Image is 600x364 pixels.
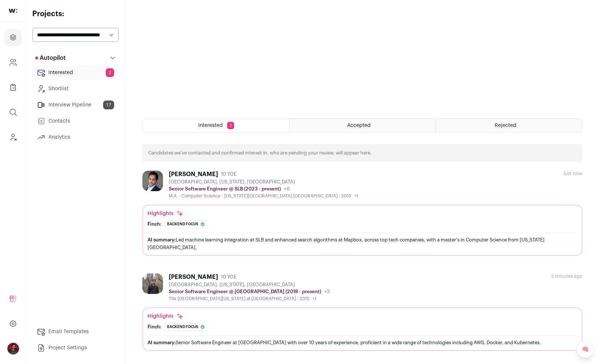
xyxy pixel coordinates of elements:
a: Analytics [32,130,119,145]
a: Contacts [32,114,119,128]
span: +1 [354,194,358,198]
a: Rejected [436,119,582,132]
div: [GEOGRAPHIC_DATA], [US_STATE], [GEOGRAPHIC_DATA] [169,282,330,288]
span: AI summary: [148,237,176,242]
p: Senior Software Engineer @ SLB (2023 - present) [169,186,281,192]
a: Leads (Backoffice) [4,128,22,146]
span: Rejected [495,123,516,128]
button: Autopilot [32,51,119,65]
img: wellfound-shorthand-0d5821cbd27db2630d0214b213865d53afaa358527fdda9d0ea32b1df1b89c2c.svg [9,9,17,13]
div: [PERSON_NAME] [169,171,218,178]
div: 3 minutes ago [551,273,582,279]
div: Highlights [148,313,184,320]
div: [PERSON_NAME] [169,273,218,281]
div: [GEOGRAPHIC_DATA], [US_STATE], [GEOGRAPHIC_DATA] [169,179,358,185]
a: Email Templates [32,324,119,339]
a: [PERSON_NAME] 10 YOE [GEOGRAPHIC_DATA], [US_STATE], [GEOGRAPHIC_DATA] Senior Software Engineer @ ... [142,273,582,351]
div: Senior Software Engineer at [GEOGRAPHIC_DATA] with over 10 years of experience, proficient in a w... [148,339,577,346]
p: Autopilot [35,54,66,62]
p: Candidates we’ve contacted and confirmed interest in, who are pending your review, will appear here. [148,150,372,156]
img: 221213-medium_jpg [7,343,19,354]
span: 2 [227,122,234,129]
div: Backend focus [164,323,208,331]
a: Project Settings [32,341,119,355]
span: +1 [312,296,316,301]
span: +5 [324,289,330,294]
p: Senior Software Engineer @ [GEOGRAPHIC_DATA] (2018 - present) [169,289,321,295]
a: Shortlist [32,81,119,96]
span: 10 YOE [221,274,236,280]
a: Accepted [290,119,436,132]
div: Backend focus [164,220,208,228]
div: The [GEOGRAPHIC_DATA][US_STATE] at [GEOGRAPHIC_DATA] - 2015 [169,296,330,302]
a: Interview Pipeline17 [32,98,119,112]
button: Open dropdown [7,343,19,354]
a: Interested2 [32,65,119,80]
div: Finch: [148,221,161,227]
div: Just now [563,171,582,176]
img: 617dfdd2be245138186e9c821cd3c9ce7b7037ee3d6729748109995670161f97 [142,171,163,191]
span: Interested [198,123,223,128]
a: Company and ATS Settings [4,54,22,71]
a: [PERSON_NAME] 10 YOE [GEOGRAPHIC_DATA], [US_STATE], [GEOGRAPHIC_DATA] Senior Software Engineer @ ... [142,171,582,256]
a: 🧠 [577,341,594,358]
span: Accepted [347,123,371,128]
div: Highlights [148,210,184,217]
div: Finch: [148,324,161,330]
span: AI summary: [148,340,176,345]
a: Projects [4,29,22,46]
span: 2 [106,68,114,77]
h2: Projects: [32,9,119,19]
span: 10 YOE [221,171,236,177]
div: Led machine learning integration at SLB and enhanced search algorithms at Mapbox, across top tech... [148,236,577,251]
div: M.A. - Computer Science - [US_STATE][GEOGRAPHIC_DATA] [GEOGRAPHIC_DATA] - 2015 [169,193,358,199]
a: Company Lists [4,79,22,96]
span: +6 [284,186,290,192]
img: 66c615ad8f8c52720887172aa8051a470d6da2ab1e2755737915b3745849c483 [142,273,163,294]
span: 17 [103,101,114,109]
